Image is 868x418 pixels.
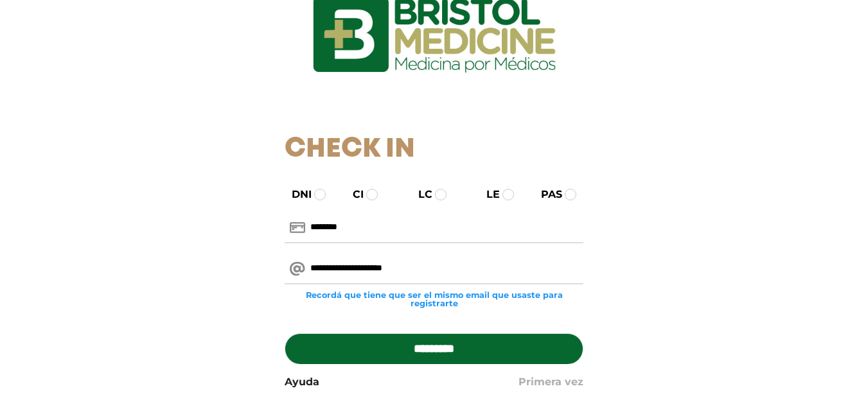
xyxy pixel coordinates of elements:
[280,187,312,202] label: DNI
[518,374,583,390] a: Primera vez
[341,187,364,202] label: CI
[475,187,500,202] label: LE
[285,291,583,308] small: Recordá que tiene que ser el mismo email que usaste para registrarte
[529,187,562,202] label: PAS
[285,134,583,166] h1: Check In
[407,187,432,202] label: LC
[285,374,319,390] a: Ayuda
